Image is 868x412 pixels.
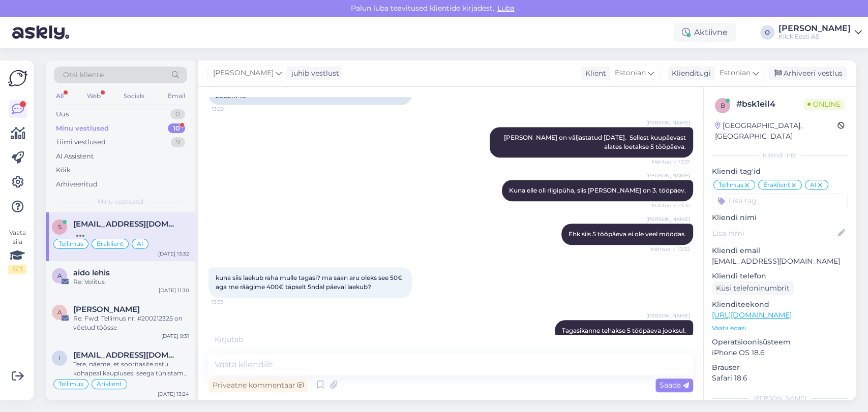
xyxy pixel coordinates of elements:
span: A [57,308,62,316]
span: [PERSON_NAME] [646,119,690,126]
div: Web [85,89,103,103]
div: Klient [581,68,606,79]
div: [DATE] 9:31 [161,332,189,340]
span: AI [810,182,817,188]
div: Tere, näeme, et sooritasite ostu kohapeal kaupluses, seega tühistame epoe tellimuse ära. [73,360,189,378]
span: Tellimus [58,241,83,247]
span: AI [137,241,143,247]
div: Aktiivne [674,23,736,42]
span: Eraklient [763,182,790,188]
div: Socials [122,89,146,103]
div: [DATE] 13:32 [158,250,189,258]
div: 0 [170,109,185,119]
span: Online [803,99,845,110]
p: Klienditeekond [712,299,848,310]
span: Annemari Oherd [73,305,140,314]
p: Operatsioonisüsteem [712,337,848,347]
span: b [721,102,725,109]
div: [DATE] 13:24 [158,390,189,398]
span: Estonian [615,68,646,79]
p: Kliendi tag'id [712,166,848,177]
div: Küsi telefoninumbrit [712,281,794,295]
div: Tiimi vestlused [56,137,106,147]
span: Tagasikanne tehakse 5 tööpäeva jooksul. [562,327,686,334]
p: [EMAIL_ADDRESS][DOMAIN_NAME] [712,256,848,267]
div: 9 [171,137,185,147]
div: Klienditugi [668,68,711,79]
div: Kõik [56,165,71,175]
div: Privaatne kommentaar [208,378,308,392]
p: iPhone OS 18.6 [712,347,848,358]
div: Arhiveeri vestlus [768,67,847,80]
span: Ehk siis 5 tööpäeva ei ole veel möödas. [568,230,686,238]
div: Minu vestlused [56,123,109,134]
input: Lisa nimi [712,228,836,239]
p: Kliendi nimi [712,212,848,223]
span: Äriklient [97,381,122,387]
span: a [57,272,62,279]
div: [GEOGRAPHIC_DATA], [GEOGRAPHIC_DATA] [715,120,837,142]
div: [PERSON_NAME] [779,24,851,33]
span: [PERSON_NAME] [213,68,274,79]
span: info@etselekter.ee [73,351,179,360]
div: juhib vestlust [287,68,339,79]
span: . [243,335,245,344]
div: AI Assistent [56,151,94,162]
span: [PERSON_NAME] [646,215,690,223]
span: Nähtud ✓ 13:31 [652,202,690,209]
span: s [58,223,62,231]
div: Arhiveeritud [56,179,98,189]
span: i [58,354,61,362]
div: Re: Volitus [73,277,189,287]
span: Tellimus [58,381,83,387]
span: [PERSON_NAME] [646,312,690,320]
span: aido lehis [73,268,110,277]
span: Estonian [720,68,751,79]
span: Tellimus [719,182,743,188]
div: [PERSON_NAME] [712,394,848,403]
span: Minu vestlused [98,197,143,206]
span: 13:29 [212,105,250,113]
p: Kliendi telefon [712,271,848,281]
span: Otsi kliente [63,70,104,80]
div: 10 [168,123,185,134]
div: 2 / 3 [8,265,26,274]
p: Vaata edasi ... [712,324,848,333]
div: # bsk1eil4 [736,98,803,110]
span: Saada [660,381,689,390]
div: Email [166,89,187,103]
span: [PERSON_NAME] on väljastatud [DATE]. Sellest kuupäevast alates loetakse 5 tööpäeva. [504,134,687,150]
span: Luba [494,4,518,13]
div: O [760,25,774,40]
div: Kliendi info [712,151,848,160]
div: Kirjutab [208,334,693,345]
a: [PERSON_NAME]Klick Eesti AS [779,24,862,41]
span: 13:35 [212,298,250,306]
input: Lisa tag [712,193,848,208]
p: Kliendi email [712,245,848,256]
span: Eraklient [97,241,124,247]
span: Nähtud ✓ 13:32 [651,245,690,253]
img: Askly Logo [8,69,27,88]
div: [DATE] 11:30 [159,287,189,294]
a: [URL][DOMAIN_NAME] [712,310,792,320]
div: Uus [56,109,69,119]
div: Klick Eesti AS [779,33,851,41]
span: Nähtud ✓ 13:31 [652,158,690,166]
p: Safari 18.6 [712,373,848,384]
span: kuna siis laekub raha mulle tagasi? ma saan aru oleks see 50€ aga me räägime 400€ täpselt 5ndal p... [216,274,404,291]
div: Re: Fwd: Tellimus nr. #200212325 on võetud töösse [73,314,189,332]
p: Brauser [712,362,848,373]
div: All [54,89,66,103]
div: Vaata siia [8,228,26,274]
span: Kuna eile oli riigipüha, siis [PERSON_NAME] on 3. tööpäev. [509,186,686,194]
span: [PERSON_NAME] [646,172,690,179]
span: siimkurs1@gmail.com [73,219,179,229]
